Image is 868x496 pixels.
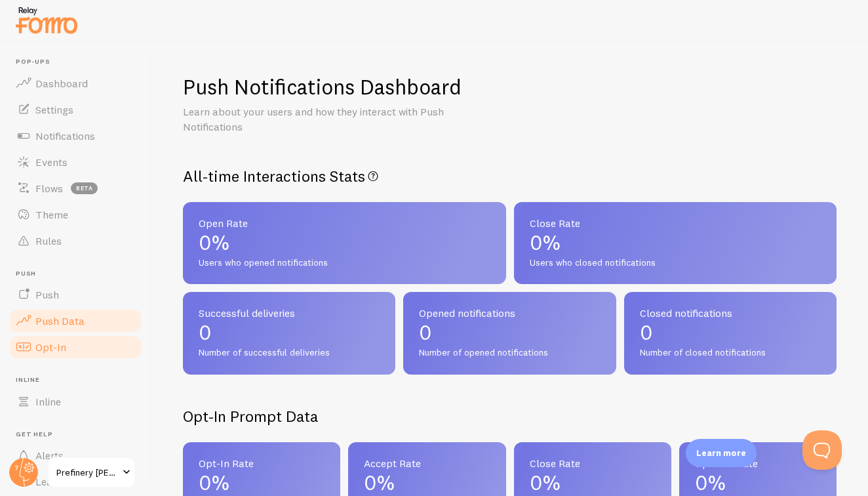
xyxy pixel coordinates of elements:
a: Inline [8,388,143,415]
p: 0 [199,322,380,343]
span: Inline [16,376,143,384]
span: Push [16,270,143,278]
a: Prefinery [PERSON_NAME] Health [47,457,136,488]
a: Settings [8,96,143,123]
a: Opt-In [8,334,143,360]
span: Number of opened notifications [419,347,600,359]
span: Successful deliveries [199,308,380,318]
span: Close Rate [530,458,656,468]
a: Push Data [8,308,143,334]
div: Learn more [686,439,757,467]
span: Opt-In Rate [199,458,325,468]
a: Theme [8,201,143,228]
span: Settings [35,103,73,116]
p: 0 [419,322,600,343]
a: Notifications [8,123,143,149]
a: Alerts [8,442,143,468]
a: Push [8,281,143,308]
p: Learn about your users and how they interact with Push Notifications [183,104,498,134]
span: Dashboard [35,77,88,90]
p: Learn more [696,447,746,459]
span: Push Data [35,314,85,327]
span: Flows [35,182,63,195]
span: Opt-In [35,341,66,354]
span: Rules [35,234,62,247]
span: beta [71,182,98,194]
h2: All-time Interactions Stats [183,166,837,186]
span: Opened notifications [419,308,600,318]
h2: Opt-In Prompt Data [183,406,837,426]
a: Rules [8,228,143,254]
span: Open Rate [199,218,490,228]
span: Inline [35,395,61,408]
span: Closed notifications [640,308,821,318]
span: Number of successful deliveries [199,347,380,359]
img: fomo-relay-logo-orange.svg [14,3,79,37]
p: 0% [695,472,821,493]
p: 0% [530,472,656,493]
span: Theme [35,208,68,221]
a: Flows beta [8,175,143,201]
span: Pop-ups [16,58,143,66]
a: Dashboard [8,70,143,96]
span: Number of closed notifications [640,347,821,359]
a: Events [8,149,143,175]
span: Events [35,155,68,169]
iframe: Help Scout Beacon - Open [802,430,842,470]
span: Users who closed notifications [530,257,821,269]
p: 0% [199,232,490,253]
span: Prefinery [PERSON_NAME] Health [56,465,119,480]
span: Users who opened notifications [199,257,490,269]
span: Accept Rate [364,458,490,468]
p: 0% [530,232,821,253]
span: Close Rate [530,218,821,228]
p: 0% [364,472,490,493]
h1: Push Notifications Dashboard [183,73,462,100]
span: Get Help [16,430,143,439]
span: Alerts [35,449,64,462]
p: 0 [640,322,821,343]
span: Opt-Out Rate [695,458,821,468]
span: Notifications [35,129,95,142]
span: Push [35,288,59,301]
p: 0% [199,472,325,493]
